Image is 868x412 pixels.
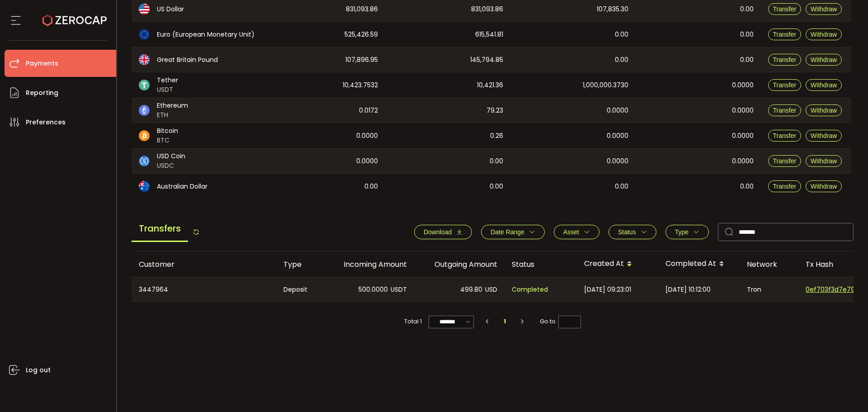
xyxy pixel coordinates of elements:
span: Transfer [773,157,797,165]
span: Transfer [773,81,797,89]
span: Asset [563,228,579,236]
span: 0.0000 [732,131,754,141]
span: Great Britain Pound [157,55,218,65]
span: Euro (European Monetary Unit) [157,30,255,39]
span: 831,093.86 [346,4,378,14]
span: BTC [157,136,178,145]
div: Outgoing Amount [414,259,505,270]
div: Network [740,259,798,270]
button: Transfer [768,54,802,66]
span: Transfer [773,31,797,38]
button: Transfer [768,155,802,167]
span: Transfer [773,132,797,139]
span: USD [485,284,497,295]
span: Status [618,228,636,236]
div: Status [505,259,577,270]
div: Type [276,259,324,270]
div: Deposit [276,277,324,302]
span: 0.0000 [607,131,628,141]
span: 500.0000 [359,284,388,295]
span: Transfer [773,5,797,13]
button: Asset [554,225,599,239]
img: eth_portfolio.svg [139,105,150,116]
button: Transfer [768,180,802,192]
span: Total 1 [404,315,422,328]
span: Date Range [491,228,524,236]
button: Download [414,225,472,239]
span: 0.00 [740,4,754,14]
span: 0.00 [364,181,378,192]
span: Withdraw [811,107,837,114]
span: Tether [157,76,178,85]
li: 1 [497,315,513,328]
span: Withdraw [811,56,837,63]
span: Payments [26,57,58,70]
button: Withdraw [806,3,842,15]
span: Australian Dollar [157,182,208,191]
span: Ethereum [157,101,188,110]
button: Transfer [768,104,802,116]
span: US Dollar [157,5,184,14]
button: Transfer [768,79,802,91]
span: 0.00 [615,29,628,40]
button: Withdraw [806,155,842,167]
span: 831,093.86 [471,4,503,14]
div: Incoming Amount [324,259,414,270]
span: 0.0000 [356,156,378,166]
button: Withdraw [806,130,842,142]
span: Reporting [26,86,58,99]
iframe: Chat Widget [763,314,868,412]
span: 0.0000 [732,105,754,116]
span: 615,541.81 [475,29,503,40]
span: USDT [157,85,178,95]
button: Status [609,225,656,239]
span: 107,835.30 [597,4,628,14]
div: Completed At [658,256,740,272]
span: ETH [157,110,188,120]
button: Type [665,225,709,239]
span: 0.0000 [732,80,754,90]
span: 0.00 [615,55,628,65]
span: 0.0000 [732,156,754,166]
span: 10,421.36 [477,80,503,90]
span: USDT [391,284,407,295]
div: Created At [577,256,658,272]
span: 0.00 [490,181,503,192]
button: Withdraw [806,28,842,40]
div: Customer [132,259,276,270]
span: 0.0000 [356,131,378,141]
span: USDC [157,161,185,170]
span: Go to [540,315,581,328]
div: Tron [740,277,798,302]
button: Withdraw [806,54,842,66]
span: 145,794.85 [470,55,503,65]
button: Date Range [481,225,545,239]
span: 0.0000 [607,156,628,166]
span: 107,896.95 [345,55,378,65]
span: Download [424,228,452,236]
span: 0.00 [740,29,754,40]
span: 525,426.59 [344,29,378,40]
span: USD Coin [157,152,185,161]
span: Transfers [132,216,188,242]
span: 79.23 [486,105,503,116]
img: usd_portfolio.svg [139,4,150,14]
span: Completed [512,284,548,295]
span: 1,000,000.3730 [583,80,628,90]
span: Transfer [773,107,797,114]
button: Withdraw [806,79,842,91]
span: Transfer [773,183,797,190]
span: Withdraw [811,5,837,13]
button: Transfer [768,130,802,142]
span: Preferences [26,116,66,129]
img: usdt_portfolio.svg [139,80,150,90]
span: [DATE] 10:12:00 [665,284,711,295]
span: Withdraw [811,132,837,139]
img: usdc_portfolio.svg [139,156,150,166]
span: 0.00 [740,181,754,192]
img: aud_portfolio.svg [139,181,150,192]
div: 3447964 [132,277,276,302]
span: Withdraw [811,157,837,165]
span: 499.80 [460,284,482,295]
